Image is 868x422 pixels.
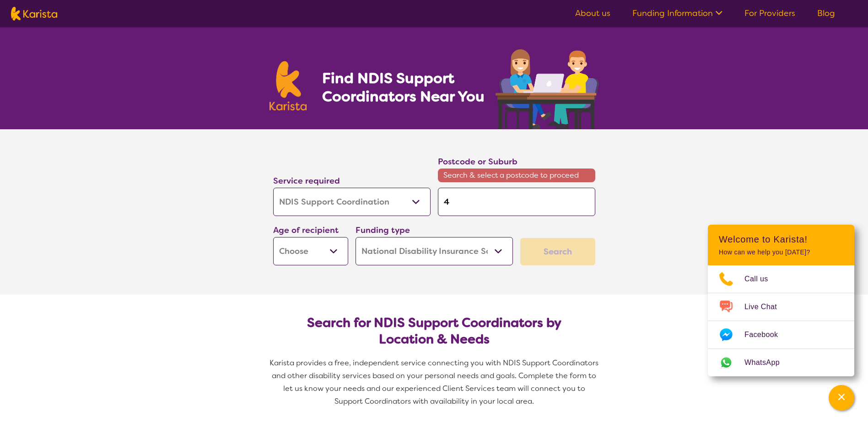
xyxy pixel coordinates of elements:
[829,385,854,411] button: Channel Menu
[708,349,854,376] a: Web link opens in a new tab.
[438,188,595,216] input: Type
[322,69,491,105] h1: Find NDIS Support Coordinators Near You
[708,265,854,376] ul: Choose channel
[11,7,57,21] img: Karista logo
[270,61,307,111] img: Karista logo
[438,169,595,182] span: Search & select a postcode to proceed
[496,49,599,129] img: support-coordination
[438,156,518,167] label: Postcode or Suburb
[270,358,600,406] span: Karista provides a free, independent service connecting you with NDIS Support Coordinators and ot...
[273,225,339,236] label: Age of recipient
[280,315,588,348] h2: Search for NDIS Support Coordinators by Location & Needs
[744,328,789,342] span: Facebook
[719,234,843,245] h2: Welcome to Karista!
[719,248,843,256] p: How can we help you [DATE]?
[817,8,835,19] a: Blog
[356,225,410,236] label: Funding type
[273,175,340,186] label: Service required
[744,356,791,369] span: WhatsApp
[744,8,795,19] a: For Providers
[744,272,779,286] span: Call us
[744,300,788,314] span: Live Chat
[708,225,854,376] div: Channel Menu
[632,8,722,19] a: Funding Information
[575,8,610,19] a: About us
